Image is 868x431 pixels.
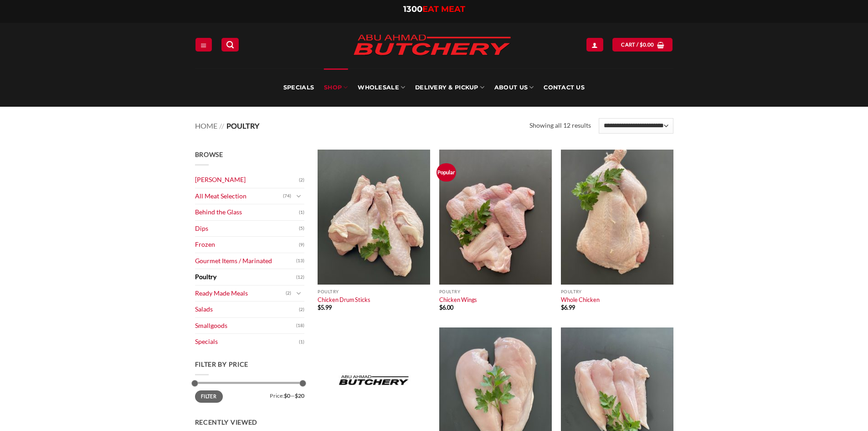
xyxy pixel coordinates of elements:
span: (9) [299,238,304,252]
span: // [219,121,224,130]
span: Cart / [621,41,654,49]
a: Menu [195,38,212,51]
span: (13) [296,254,304,268]
span: Poultry [226,121,259,130]
span: (1) [299,335,304,349]
span: $ [318,304,321,311]
a: About Us [494,68,534,107]
a: Login [586,38,603,51]
a: Wholesale [358,68,405,107]
a: SHOP [324,68,348,107]
span: (2) [299,173,304,187]
a: Home [195,121,217,130]
span: $ [561,304,564,311]
img: Chicken Drum Sticks [318,150,430,285]
button: Toggle [293,191,304,201]
bdi: 6.99 [561,304,575,311]
span: (12) [296,270,304,284]
span: $0 [284,392,290,399]
a: Salads [195,301,299,317]
a: Whole Chicken [561,296,600,303]
span: (74) [283,189,291,203]
p: Poultry [318,289,430,294]
div: Price: — [195,390,304,399]
a: Contact Us [544,68,585,107]
span: (2) [299,303,304,317]
a: 1300EAT MEAT [403,4,465,14]
span: (18) [296,319,304,332]
a: Behind the Glass [195,204,299,220]
span: Recently Viewed [195,418,258,426]
a: [PERSON_NAME] [195,172,299,188]
span: $20 [295,392,304,399]
span: 1300 [403,4,422,14]
bdi: 0.00 [640,42,654,47]
a: View cart [612,38,673,51]
bdi: 5.99 [318,304,332,311]
span: Browse [195,151,223,158]
img: Whole Chicken [561,150,673,285]
a: Gourmet Items / Marinated [195,253,296,269]
p: Poultry [439,289,552,294]
span: (1) [299,206,304,219]
a: Smallgoods [195,318,296,334]
a: Specials [195,334,299,350]
a: Frozen [195,237,299,253]
a: All Meat Selection [195,188,283,204]
bdi: 6.00 [439,304,453,311]
select: Shop order [599,118,673,134]
img: Abu Ahmad Butchery [345,28,519,63]
p: Poultry [561,289,673,294]
a: Specials [283,68,314,107]
a: Dips [195,221,299,237]
a: Ready Made Meals [195,286,286,301]
a: Chicken Wings [439,296,477,303]
button: Toggle [293,288,304,298]
a: Delivery & Pickup [415,68,484,107]
a: Chicken Drum Sticks [318,296,370,303]
span: (2) [286,286,291,300]
img: Chicken Wings [439,150,552,285]
span: EAT MEAT [422,4,465,14]
span: $ [439,304,442,311]
button: Filter [195,390,223,403]
a: Poultry [195,269,296,285]
span: $ [640,41,643,49]
p: Showing all 12 results [529,120,591,131]
span: (5) [299,222,304,235]
a: Search [221,38,239,51]
span: Filter by price [195,360,249,368]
